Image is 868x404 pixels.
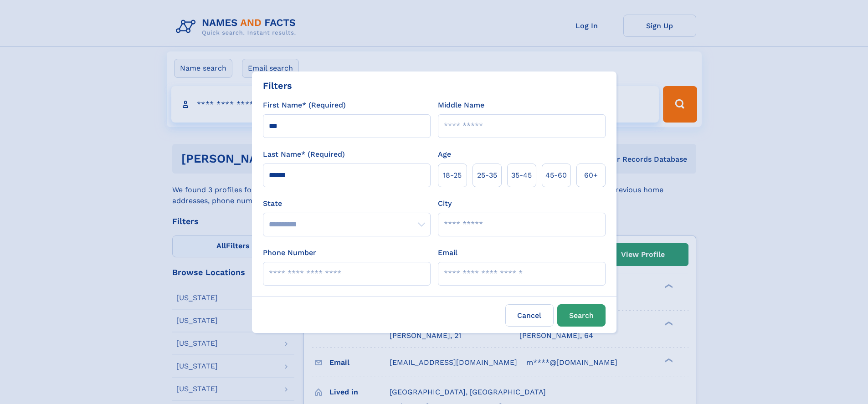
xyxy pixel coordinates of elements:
span: 25‑35 [477,170,497,181]
span: 60+ [584,170,598,181]
label: Phone Number [263,247,316,258]
label: City [438,198,452,209]
label: State [263,198,431,209]
span: 18‑25 [443,170,462,181]
span: 45‑60 [545,170,567,181]
label: Last Name* (Required) [263,149,345,160]
label: Email [438,247,457,258]
div: Filters [263,79,292,92]
label: Middle Name [438,100,484,111]
label: First Name* (Required) [263,100,346,111]
button: Search [557,304,606,327]
span: 35‑45 [511,170,532,181]
label: Cancel [505,304,554,327]
label: Age [438,149,451,160]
